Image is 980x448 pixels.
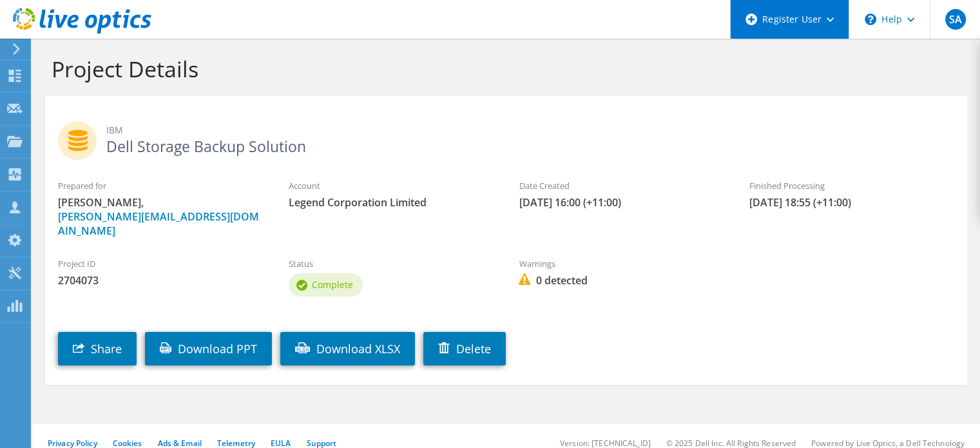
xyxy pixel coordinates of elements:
[312,278,353,291] span: Complete
[280,332,415,365] a: Download XLSX
[58,121,954,153] h2: Dell Storage Backup Solution
[289,179,494,192] label: Account
[865,14,876,25] svg: \n
[519,179,724,192] label: Date Created
[423,332,506,365] a: Delete
[749,179,954,192] label: Finished Processing
[52,55,954,83] h1: Project Details
[289,195,494,209] span: Legend Corporation Limited
[519,257,724,270] label: Warnings
[749,195,954,209] span: [DATE] 18:55 (+11:00)
[519,195,724,209] span: [DATE] 16:00 (+11:00)
[58,273,263,287] span: 2704073
[58,209,259,238] a: [PERSON_NAME][EMAIL_ADDRESS][DOMAIN_NAME]
[58,257,263,270] label: Project ID
[58,195,263,238] span: [PERSON_NAME],
[58,179,263,192] label: Prepared for
[58,332,137,365] a: Share
[106,123,954,137] span: IBM
[945,9,966,30] span: SA
[289,257,494,270] label: Status
[519,273,724,287] span: 0 detected
[145,332,272,365] a: Download PPT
